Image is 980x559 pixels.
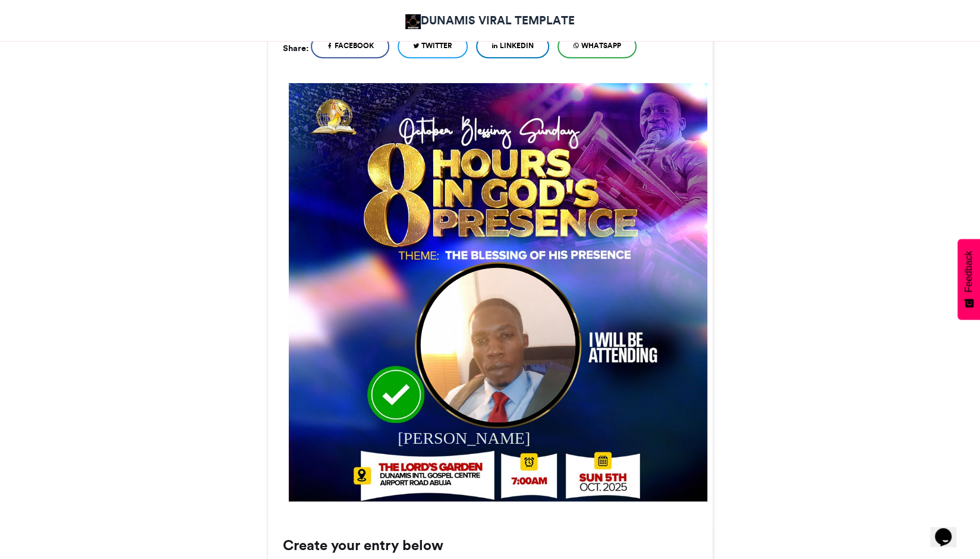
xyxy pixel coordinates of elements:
h5: Share: [283,40,308,56]
a: WhatsApp [557,34,636,58]
div: [PERSON_NAME] [398,426,620,449]
a: Facebook [311,34,389,58]
span: WhatsApp [581,40,621,51]
span: LinkedIn [500,40,534,51]
iframe: chat widget [930,511,968,547]
h3: Create your entry below [283,538,698,552]
button: Feedback - Show survey [957,239,980,320]
img: DUNAMIS VIRAL TEMPLATE [405,14,421,29]
span: Feedback [963,251,974,292]
span: Facebook [335,40,374,51]
a: Twitter [398,34,468,58]
a: DUNAMIS VIRAL TEMPLATE [405,12,575,29]
span: Twitter [421,40,452,51]
img: 1759404599.453-b2dcae4267c1926e4edbba7f5065fdc4d8f11412.png [420,267,575,422]
a: LinkedIn [476,34,549,58]
img: 1759399934.524-3af03fa7603bc690cd375f21c7817d71e440a6d0.jpg [288,83,707,501]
